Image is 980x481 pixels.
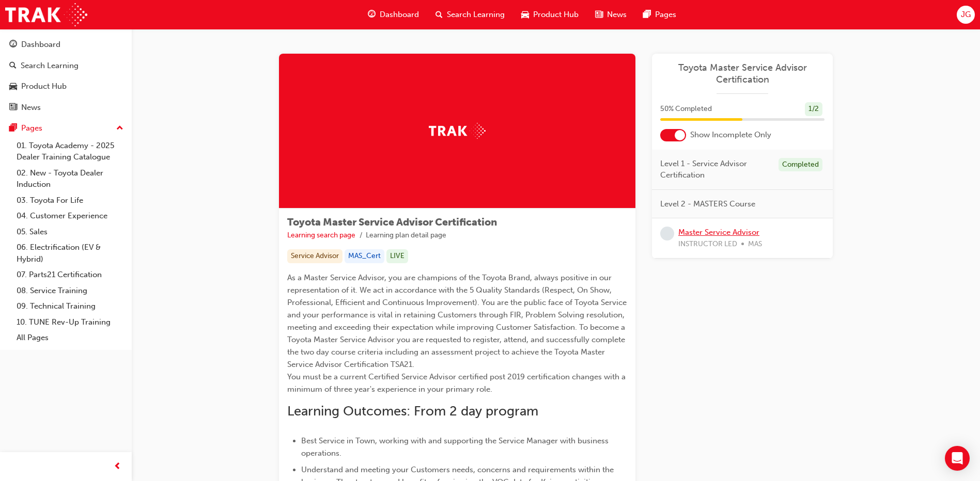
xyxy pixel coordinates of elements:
div: Product Hub [21,81,67,92]
a: 09. Technical Training [12,298,128,314]
a: Dashboard [4,35,128,54]
a: Search Learning [4,56,128,75]
a: 10. TUNE Rev-Up Training [12,314,128,330]
div: 1 / 2 [805,102,822,116]
span: JG [961,9,971,21]
span: News [607,9,627,21]
span: learningRecordVerb_NONE-icon [660,227,674,241]
a: 05. Sales [12,224,128,240]
span: car-icon [9,82,17,91]
a: car-iconProduct Hub [513,4,587,25]
div: LIVE [386,249,408,263]
span: Dashboard [380,9,419,21]
span: search-icon [435,8,443,21]
span: Search Learning [447,9,505,21]
span: pages-icon [9,124,17,133]
a: 04. Customer Experience [12,208,128,224]
a: guage-iconDashboard [360,4,427,25]
a: 06. Electrification (EV & Hybrid) [12,239,128,267]
span: MAS [748,238,762,250]
div: Completed [779,158,822,172]
span: up-icon [116,122,123,135]
a: pages-iconPages [635,4,685,25]
a: 02. New - Toyota Dealer Induction [12,165,128,193]
span: Product Hub [533,9,579,21]
div: Dashboard [21,39,60,51]
a: news-iconNews [587,4,635,25]
span: Learning Outcomes: From 2 day program [287,403,538,419]
span: Level 2 - MASTERS Course [660,198,755,210]
span: Show Incomplete Only [690,129,771,141]
span: INSTRUCTOR LED [678,238,737,250]
a: News [4,98,128,117]
span: guage-icon [9,40,17,50]
a: Learning search page [287,231,355,239]
img: Trak [429,123,486,139]
button: Pages [4,119,128,138]
span: 50 % Completed [660,103,712,115]
a: 08. Service Training [12,283,128,299]
div: Open Intercom Messenger [945,446,970,471]
a: search-iconSearch Learning [427,4,513,25]
a: Master Service Advisor [678,228,759,237]
span: Level 1 - Service Advisor Certification [660,158,770,181]
div: Service Advisor [287,249,343,263]
a: 01. Toyota Academy - 2025 Dealer Training Catalogue [12,138,128,165]
span: prev-icon [114,460,121,473]
a: Toyota Master Service Advisor Certification [660,62,825,85]
div: MAS_Cert [345,249,384,263]
span: search-icon [9,61,17,71]
span: Toyota Master Service Advisor Certification [287,216,497,228]
span: pages-icon [643,8,651,21]
div: News [21,102,41,114]
span: Best Service in Town, working with and supporting the Service Manager with business operations. [301,436,611,458]
span: news-icon [595,8,603,21]
a: 07. Parts21 Certification [12,267,128,283]
span: news-icon [9,103,17,113]
a: All Pages [12,330,128,346]
img: Trak [5,3,87,26]
span: guage-icon [368,8,376,21]
button: JG [957,6,975,24]
button: DashboardSearch LearningProduct HubNews [4,33,128,119]
a: Product Hub [4,77,128,96]
span: As a Master Service Advisor, you are champions of the Toyota Brand, always positive in our repres... [287,273,629,394]
span: car-icon [521,8,529,21]
li: Learning plan detail page [366,230,446,242]
div: Search Learning [21,60,79,72]
a: 03. Toyota For Life [12,193,128,209]
span: Pages [655,9,676,21]
div: Pages [21,122,42,134]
